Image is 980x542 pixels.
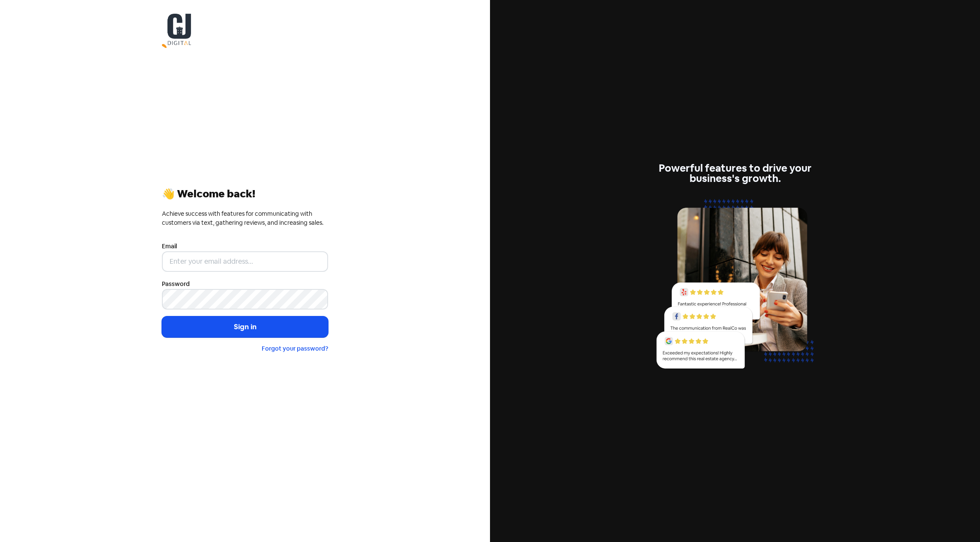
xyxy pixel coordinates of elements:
label: Email [162,242,177,251]
div: Powerful features to drive your business's growth. [652,163,818,184]
img: reviews [652,194,818,378]
button: Sign in [162,316,328,338]
div: 👋 Welcome back! [162,189,328,199]
label: Password [162,280,190,289]
a: Forgot your password? [262,345,328,352]
input: Enter your email address... [162,251,328,272]
div: Achieve success with features for communicating with customers via text, gathering reviews, and i... [162,209,328,227]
